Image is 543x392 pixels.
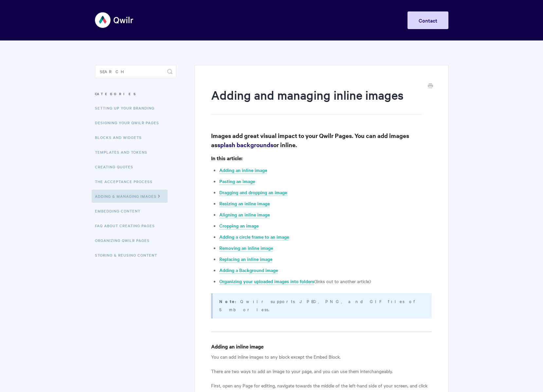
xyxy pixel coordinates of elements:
li: (links out to another article) [219,277,431,285]
p: There are two ways to add an image to your page, and you can use them interchangeably. [211,367,431,375]
a: Setting up your Branding [95,101,159,114]
h1: Adding and managing inline images [211,87,422,115]
a: The Acceptance Process [95,175,157,188]
a: Removing an inline image [219,245,273,252]
img: Qwilr Help Center [95,8,134,32]
a: Contact [407,11,448,29]
a: Replacing an inline image [219,256,272,263]
a: Adding & Managing Images [92,190,168,203]
a: FAQ About Creating Pages [95,219,160,232]
a: Resizing an inline image [219,200,270,207]
input: Search [95,65,176,78]
a: Storing & Reusing Content [95,248,162,262]
a: splash backgrounds [217,141,273,149]
a: Dragging and dropping an image [219,189,287,196]
a: Organizing Qwilr Pages [95,234,154,247]
h4: Adding an inline image [211,342,431,350]
a: Blocks and Widgets [95,131,147,144]
a: Designing Your Qwilr Pages [95,116,164,129]
a: Aligning an inline image [219,211,270,218]
p: You can add inline images to any block except the Embed Block. [211,353,431,361]
strong: In this article: [211,154,243,162]
strong: Note: [219,298,240,304]
a: Adding a circle frame to an image [219,233,289,241]
p: Qwilr supports JPEG, PNG, and GIF files of 5 mb or less. [219,297,423,313]
a: Adding an inline image [219,167,267,174]
a: Organizing your uploaded images into folders [219,278,314,285]
a: Creating Quotes [95,160,138,173]
a: Adding a Background image [219,267,278,274]
h3: Categories [95,88,176,100]
a: Embedding Content [95,204,145,217]
a: Cropping an image [219,222,259,230]
h3: Images add great visual impact to your Qwilr Pages. You can add images as or inline. [211,131,431,149]
a: Print this Article [428,83,433,90]
a: Pasting an image [219,178,255,185]
a: Templates and Tokens [95,145,152,159]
